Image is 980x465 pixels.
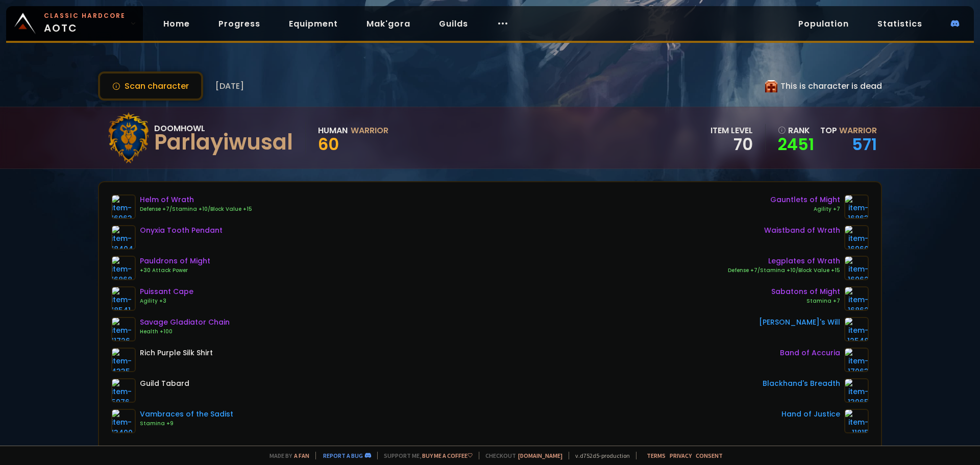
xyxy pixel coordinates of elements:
a: Buy me a coffee [422,452,473,459]
span: [DATE] [215,80,244,92]
a: Equipment [281,13,346,34]
img: item-17063 [844,348,869,372]
a: Classic HardcoreAOTC [6,6,143,41]
img: item-16962 [844,256,869,280]
img: item-11726 [111,317,136,341]
span: Warrior [839,125,877,136]
a: a fan [294,452,309,459]
img: item-16960 [844,225,869,250]
img: item-12548 [844,317,869,341]
div: Vambraces of the Sadist [140,409,233,420]
img: item-5976 [111,378,136,403]
img: item-11815 [844,409,869,433]
div: Stamina +9 [140,420,233,428]
span: 60 [318,133,339,156]
div: Rich Purple Silk Shirt [140,348,213,358]
a: Privacy [670,452,692,459]
div: +30 Attack Power [140,266,210,275]
a: [DOMAIN_NAME] [518,452,562,459]
div: Defense +7/Stamina +10/Block Value +15 [728,266,840,275]
img: item-13400 [111,409,136,433]
a: Report a bug [323,452,363,459]
img: item-16863 [844,194,869,219]
img: item-16963 [111,194,136,219]
div: item level [710,124,753,137]
button: Scan character [98,71,203,101]
div: 70 [710,137,753,152]
div: Health +100 [140,328,230,336]
span: Checkout [479,452,562,459]
div: Helm of Wrath [140,194,252,205]
div: Top [820,124,877,137]
div: Pauldrons of Might [140,256,210,266]
div: Doomhowl [154,122,293,135]
div: Hand of Justice [781,409,840,420]
div: Onyxia Tooth Pendant [140,225,223,236]
img: item-16868 [111,256,136,280]
img: item-4335 [111,348,136,372]
img: item-18541 [111,286,136,311]
div: Waistband of Wrath [764,225,840,236]
div: This is character is dead [765,80,882,92]
a: Home [155,13,198,34]
div: Blackhand's Breadth [763,378,840,389]
a: 2451 [778,137,814,152]
div: Legplates of Wrath [728,256,840,266]
div: Defense +7/Stamina +10/Block Value +15 [140,205,252,213]
div: Agility +3 [140,297,193,305]
a: Progress [210,13,268,34]
span: AOTC [44,11,126,36]
div: Gauntlets of Might [770,194,840,205]
span: v. d752d5 - production [569,452,630,459]
a: 571 [852,133,877,156]
div: Agility +7 [770,205,840,213]
div: Human [318,124,348,137]
span: Support me, [377,452,473,459]
a: Terms [647,452,666,459]
div: rank [778,124,814,137]
img: item-18404 [111,225,136,250]
a: Population [790,13,857,34]
span: Made by [263,452,309,459]
div: Savage Gladiator Chain [140,317,230,328]
div: Sabatons of Might [771,286,840,297]
div: Stamina +7 [771,297,840,305]
div: [PERSON_NAME]'s Will [759,317,840,328]
a: Mak'gora [358,13,419,34]
a: Statistics [869,13,930,34]
div: Band of Accuria [780,348,840,358]
div: Warrior [351,124,388,137]
div: Parlayiwusal [154,135,293,150]
a: Guilds [431,13,476,34]
div: Puissant Cape [140,286,193,297]
small: Classic Hardcore [44,11,126,20]
img: item-13965 [844,378,869,403]
div: Guild Tabard [140,378,189,389]
img: item-16862 [844,286,869,311]
a: Consent [696,452,723,459]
